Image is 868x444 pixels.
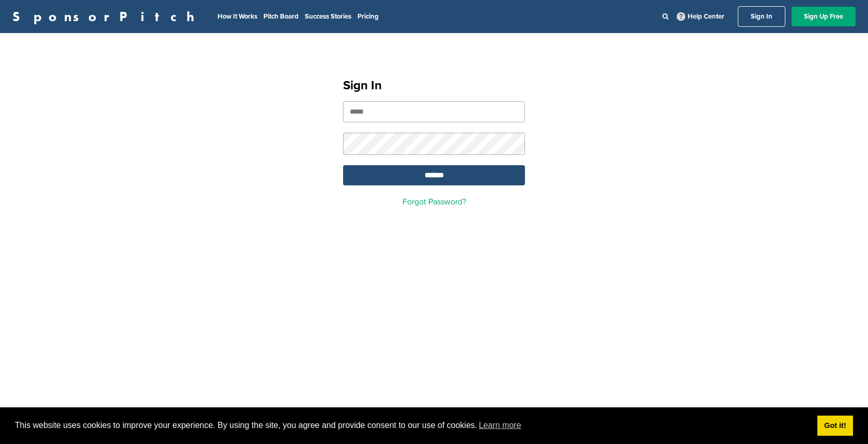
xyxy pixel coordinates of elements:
[477,418,523,433] a: learn more about cookies
[738,6,785,27] a: Sign In
[402,197,466,207] a: Forgot Password?
[358,12,379,21] a: Pricing
[343,76,525,95] h1: Sign In
[15,418,809,433] span: This website uses cookies to improve your experience. By using the site, you agree and provide co...
[817,416,853,436] a: dismiss cookie message
[305,12,351,21] a: Success Stories
[12,10,201,23] a: SponsorPitch
[675,10,726,23] a: Help Center
[263,12,299,21] a: Pitch Board
[792,7,856,26] a: Sign Up Free
[218,12,257,21] a: How It Works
